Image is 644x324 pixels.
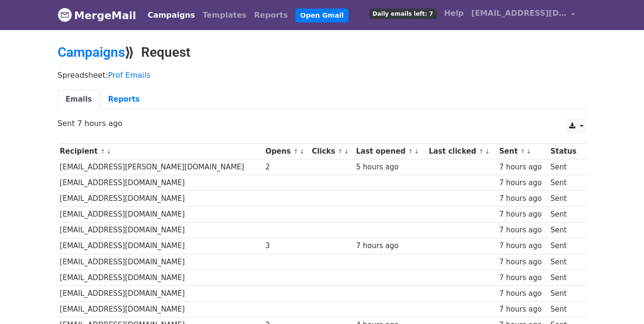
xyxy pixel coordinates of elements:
td: [EMAIL_ADDRESS][DOMAIN_NAME] [58,254,263,270]
a: ↓ [344,148,349,155]
span: [EMAIL_ADDRESS][DOMAIN_NAME] [471,8,567,19]
td: Sent [548,207,582,222]
th: Status [548,144,582,159]
th: Last opened [354,144,426,159]
td: [EMAIL_ADDRESS][DOMAIN_NAME] [58,238,263,254]
a: ↑ [520,148,525,155]
a: Reports [100,90,148,109]
div: 7 hours ago [499,193,546,204]
td: [EMAIL_ADDRESS][DOMAIN_NAME] [58,270,263,285]
th: Opens [263,144,309,159]
td: Sent [548,270,582,285]
a: ↓ [106,148,112,155]
img: MergeMail logo [58,8,72,22]
p: Sent 7 hours ago [58,118,587,128]
td: Sent [548,254,582,270]
div: 7 hours ago [499,240,546,251]
a: ↓ [526,148,532,155]
p: Spreadsheet: [58,70,587,80]
a: Reports [250,6,292,25]
a: ↑ [408,148,413,155]
td: Sent [548,222,582,238]
a: ↓ [485,148,490,155]
div: 7 hours ago [499,162,546,173]
td: Sent [548,302,582,317]
div: 3 [266,240,307,251]
div: 7 hours ago [499,209,546,220]
td: [EMAIL_ADDRESS][DOMAIN_NAME] [58,285,263,301]
td: Sent [548,159,582,175]
td: Sent [548,285,582,301]
a: Help [440,4,468,23]
span: Daily emails left: 7 [369,9,437,19]
td: [EMAIL_ADDRESS][DOMAIN_NAME] [58,207,263,222]
td: [EMAIL_ADDRESS][PERSON_NAME][DOMAIN_NAME] [58,159,263,175]
td: [EMAIL_ADDRESS][DOMAIN_NAME] [58,302,263,317]
a: ↓ [414,148,419,155]
td: Sent [548,175,582,191]
h2: ⟫ Request [58,44,587,61]
td: [EMAIL_ADDRESS][DOMAIN_NAME] [58,191,263,207]
a: [EMAIL_ADDRESS][DOMAIN_NAME] [468,4,579,26]
div: 7 hours ago [499,225,546,236]
td: [EMAIL_ADDRESS][DOMAIN_NAME] [58,175,263,191]
div: 7 hours ago [499,257,546,268]
th: Last clicked [427,144,497,159]
a: ↑ [337,148,343,155]
div: 7 hours ago [499,304,546,315]
a: Open Gmail [296,9,348,22]
a: MergeMail [58,5,136,25]
div: 5 hours ago [356,162,424,173]
th: Recipient [58,144,263,159]
a: ↑ [479,148,484,155]
div: 2 [266,162,307,173]
div: 7 hours ago [499,178,546,188]
a: Campaigns [58,44,125,60]
td: Sent [548,238,582,254]
th: Sent [497,144,548,159]
a: Campaigns [144,6,199,25]
div: 7 hours ago [499,272,546,283]
div: 7 hours ago [356,240,424,251]
a: ↑ [293,148,298,155]
div: 7 hours ago [499,288,546,299]
a: ↓ [299,148,305,155]
a: ↑ [100,148,105,155]
th: Clicks [309,144,354,159]
td: Sent [548,191,582,207]
a: Daily emails left: 7 [366,4,440,23]
a: Emails [58,90,100,109]
a: Prof Emails [108,71,151,80]
td: [EMAIL_ADDRESS][DOMAIN_NAME] [58,222,263,238]
a: Templates [199,6,250,25]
